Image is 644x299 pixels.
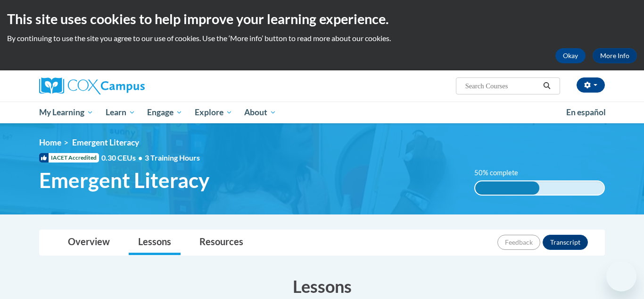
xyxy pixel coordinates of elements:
span: En español [566,107,606,117]
a: En español [560,103,612,122]
a: Home [39,137,61,147]
a: Explore [189,102,239,123]
div: 50% complete [475,181,540,195]
span: Emergent Literacy [39,168,209,193]
input: Search Courses [464,80,540,92]
span: Explore [195,107,232,118]
a: Engage [141,102,189,123]
a: Resources [190,230,253,255]
button: Transcript [543,235,588,250]
label: 50% complete [474,168,528,178]
a: Overview [58,230,119,255]
a: More Info [593,48,637,63]
button: Account Settings [577,77,605,93]
h2: This site uses cookies to help improve your learning experience. [7,9,637,28]
span: • [138,153,142,162]
span: About [244,107,276,118]
a: Learn [99,102,141,123]
img: Cox Campus [39,77,145,94]
button: Feedback [497,235,540,250]
a: Cox Campus [39,77,218,94]
a: Lessons [129,230,181,255]
span: Emergent Literacy [72,137,139,147]
span: Learn [106,107,135,118]
h3: Lessons [39,274,605,298]
a: My Learning [33,102,99,123]
p: By continuing to use the site you agree to our use of cookies. Use the ‘More info’ button to read... [7,33,637,43]
span: 0.30 CEUs [101,153,145,163]
span: 3 Training Hours [145,153,200,162]
span: Engage [147,107,182,118]
a: About [239,102,283,123]
span: IACET Accredited [39,153,99,162]
div: Main menu [25,102,619,123]
button: Search [540,80,554,92]
span: My Learning [39,107,93,118]
button: Okay [555,48,586,63]
iframe: Button to launch messaging window [606,261,636,291]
